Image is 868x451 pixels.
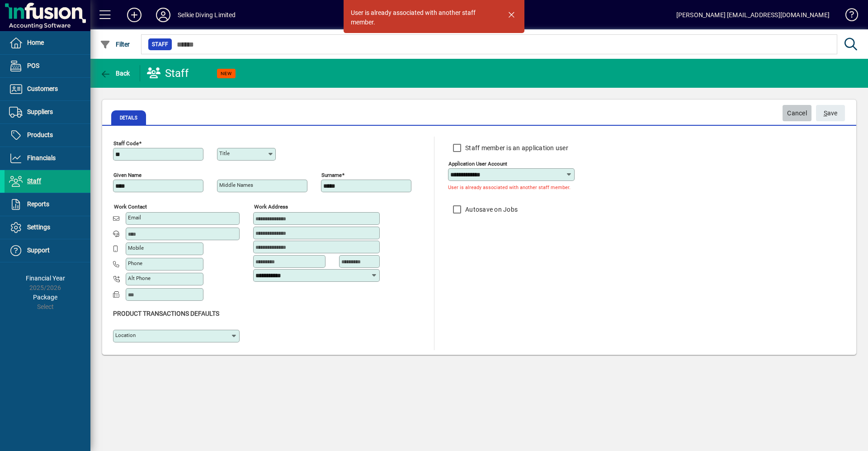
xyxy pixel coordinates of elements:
[27,177,41,185] span: Staff
[27,247,50,254] span: Support
[128,275,151,281] mat-label: Alt Phone
[5,147,90,170] a: Financials
[448,161,507,167] mat-label: Application user account
[98,65,132,81] button: Back
[676,8,830,22] div: [PERSON_NAME] [EMAIL_ADDRESS][DOMAIN_NAME]
[27,108,53,115] span: Suppliers
[463,205,518,214] label: Autosave on Jobs
[839,2,857,31] a: Knowledge Base
[26,275,65,282] span: Financial Year
[27,39,44,46] span: Home
[816,105,845,121] button: Save
[5,239,90,262] a: Support
[221,71,232,76] span: NEW
[152,40,168,49] span: Staff
[5,101,90,123] a: Suppliers
[33,294,57,301] span: Package
[463,143,568,152] label: Staff member is an application user
[5,78,90,100] a: Customers
[27,131,53,138] span: Products
[219,150,230,157] mat-label: Title
[27,62,39,69] span: POS
[5,124,90,147] a: Products
[120,7,149,23] button: Add
[5,55,90,77] a: POS
[100,41,130,48] span: Filter
[783,105,811,121] button: Cancel
[5,216,90,239] a: Settings
[128,245,144,251] mat-label: Mobile
[5,193,90,216] a: Reports
[27,154,56,161] span: Financials
[219,182,253,188] mat-label: Middle names
[128,260,142,266] mat-label: Phone
[100,70,130,77] span: Back
[824,106,838,121] span: ave
[178,8,236,22] div: Selkie Diving Limited
[128,214,141,221] mat-label: Email
[5,32,90,54] a: Home
[147,66,189,81] div: Staff
[113,172,142,178] mat-label: Given name
[113,140,139,147] mat-label: Staff Code
[115,332,136,338] mat-label: Location
[824,109,827,117] span: S
[27,223,50,231] span: Settings
[98,36,132,52] button: Filter
[321,172,342,178] mat-label: Surname
[90,65,140,81] app-page-header-button: Back
[113,310,219,317] span: Product Transactions Defaults
[27,85,58,92] span: Customers
[27,200,49,208] span: Reports
[787,106,807,121] span: Cancel
[149,7,178,23] button: Profile
[111,110,146,125] span: Details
